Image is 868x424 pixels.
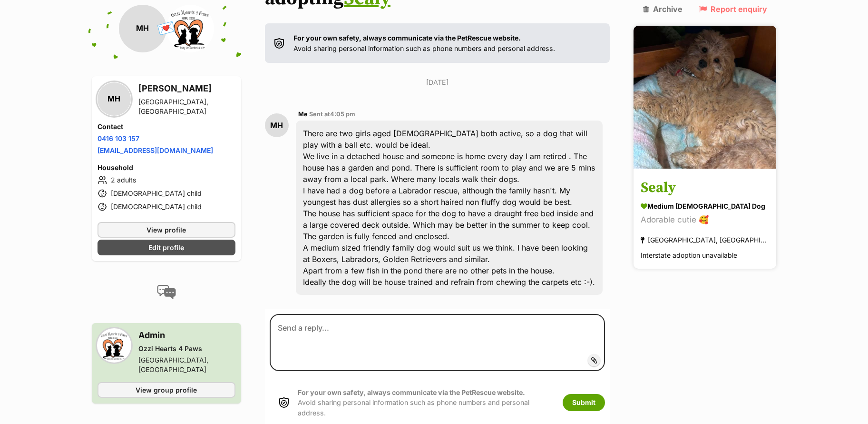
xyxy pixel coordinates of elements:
[157,285,176,299] img: conversation-icon-4a6f8262b818ee0b60e3300018af0b2d0b884aa5de6e9bcb8d3d4eeb1a70a7c4.svg
[98,188,235,199] li: [DEMOGRAPHIC_DATA] child
[293,34,521,42] strong: For your own safety, always communicate via the PetRescue website.
[634,171,776,269] a: Sealy medium [DEMOGRAPHIC_DATA] Dog Adorable cutie 🥰 [GEOGRAPHIC_DATA], [GEOGRAPHIC_DATA] Interst...
[641,178,769,199] h3: Sealy
[138,329,235,342] h3: Admin
[643,5,683,13] a: Archive
[293,33,555,53] p: Avoid sharing personal information such as phone numbers and personal address.
[309,111,355,118] span: Sent at
[98,222,235,238] a: View profile
[98,382,235,398] a: View group profile
[98,163,235,172] h4: Household
[265,113,289,137] div: MH
[136,385,197,395] span: View group profile
[641,214,769,227] div: Adorable cutie 🥰
[98,82,131,116] div: MH
[138,97,235,116] div: [GEOGRAPHIC_DATA], [GEOGRAPHIC_DATA]
[166,5,214,52] img: Ozzi Hearts 4 Paws profile pic
[138,82,235,95] h3: [PERSON_NAME]
[298,111,308,118] span: Me
[641,234,769,247] div: [GEOGRAPHIC_DATA], [GEOGRAPHIC_DATA]
[641,202,769,212] div: medium [DEMOGRAPHIC_DATA] Dog
[298,388,525,396] strong: For your own safety, always communicate via the PetRescue website.
[641,252,737,260] span: Interstate adoption unavailable
[634,26,776,169] img: Sealy
[146,225,186,235] span: View profile
[138,355,235,374] div: [GEOGRAPHIC_DATA], [GEOGRAPHIC_DATA]
[98,329,131,362] img: Ozzi Hearts 4 Paws profile pic
[98,146,213,154] a: [EMAIL_ADDRESS][DOMAIN_NAME]
[330,111,355,118] span: 4:05 pm
[98,240,235,255] a: Edit profile
[98,134,139,142] a: 0416 103 157
[119,5,166,52] div: MH
[298,387,553,418] p: Avoid sharing personal information such as phone numbers and personal address.
[296,121,603,295] div: There are two girls aged [DEMOGRAPHIC_DATA] both active, so a dog that will play with a ball etc....
[156,19,177,39] span: 💌
[265,77,610,87] p: [DATE]
[98,174,235,186] li: 2 adults
[138,344,235,353] div: Ozzi Hearts 4 Paws
[563,394,605,411] button: Submit
[98,122,235,131] h4: Contact
[148,242,184,252] span: Edit profile
[699,5,767,13] a: Report enquiry
[98,201,235,212] li: [DEMOGRAPHIC_DATA] child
